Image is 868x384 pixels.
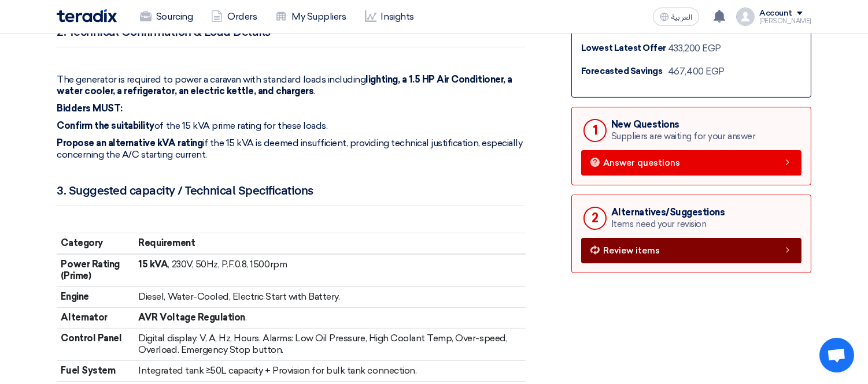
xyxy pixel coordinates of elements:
div: 1 [583,119,607,142]
strong: Bidders MUST: [57,103,123,114]
strong: Power Rating (Prime) [61,259,120,281]
div: Forecasted Savings [581,65,668,78]
strong: Fuel System [61,365,116,376]
strong: Engine [61,291,89,302]
strong: Confirm the suitability [57,120,154,131]
strong: lighting, a 1.5 HP Air Conditioner, a water cooler, a refrigerator, an electric kettle, and chargers [57,74,512,96]
a: Sourcing [131,4,202,29]
th: Category [57,233,134,254]
a: Answer questions [581,150,801,176]
h2: 3. Suggested capacity / Technical Specifications [57,184,526,206]
button: العربية [653,8,699,26]
td: , 230V, 50Hz, P.F.0.8, 1500rpm [134,254,526,287]
td: Integrated tank ≥50L capacity + Provision for bulk tank connection. [134,360,526,381]
th: Requirement [134,233,526,254]
a: Orders [202,4,266,29]
td: . [134,307,526,328]
img: Teradix logo [57,9,117,23]
a: Insights [356,4,423,29]
div: Lowest Latest Offer [581,42,668,55]
div: 2 [583,207,607,230]
div: Items need your revision [611,218,725,231]
div: Account [759,9,792,18]
img: profile_test.png [736,8,755,26]
td: Digital display: V, A, Hz, Hours. Alarms: Low Oil Pressure, High Coolant Temp, Over-speed, Overlo... [134,328,526,360]
p: of the 15 kVA prime rating for these loads. [57,120,526,132]
div: Open chat [819,338,854,372]
td: Diesel, Water-Cooled, Electric Start with Battery. [134,286,526,307]
a: My Suppliers [266,4,355,29]
div: 467,400 EGP [668,65,725,79]
strong: Control Panel [61,333,122,344]
strong: Propose an alternative kVA rating [57,137,202,148]
div: New Questions [611,119,755,130]
div: [PERSON_NAME] [759,18,811,24]
strong: Alternator [61,312,108,323]
strong: AVR Voltage Regulation [138,312,245,323]
p: The generator is required to power a caravan with standard loads including . [57,74,526,97]
div: Suppliers are waiting for your answer [611,130,755,143]
span: Answer questions [603,159,680,167]
p: if the 15 kVA is deemed insufficient, providing technical justification, especially concerning th... [57,137,526,161]
span: العربية [671,13,692,21]
h2: 2. Technical Confirmation & Load Details [57,25,526,47]
strong: 15 kVA [138,259,168,270]
div: 433,200 EGP [668,42,721,55]
div: Alternatives/Suggestions [611,207,725,218]
a: Review items [581,238,801,263]
span: Review items [603,247,660,255]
